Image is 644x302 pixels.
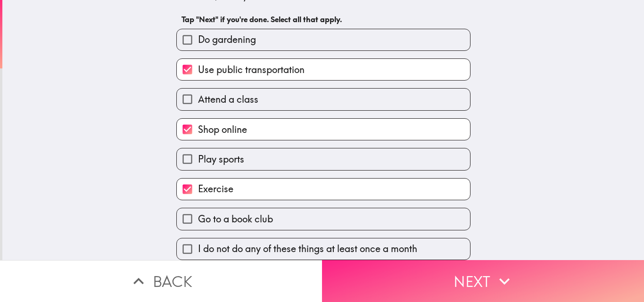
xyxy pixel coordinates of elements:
span: Exercise [198,182,233,196]
button: Do gardening [177,29,470,50]
button: Play sports [177,148,470,170]
span: Use public transportation [198,63,305,76]
button: I do not do any of these things at least once a month [177,238,470,260]
span: Play sports [198,153,244,166]
h6: Tap "Next" if you're done. Select all that apply. [182,14,465,24]
span: Do gardening [198,33,256,46]
span: Go to a book club [198,212,273,226]
button: Use public transportation [177,59,470,80]
span: I do not do any of these things at least once a month [198,242,417,255]
button: Go to a book club [177,208,470,229]
button: Exercise [177,179,470,200]
button: Attend a class [177,89,470,110]
button: Next [322,260,644,302]
span: Shop online [198,123,247,136]
span: Attend a class [198,93,258,106]
button: Shop online [177,119,470,140]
